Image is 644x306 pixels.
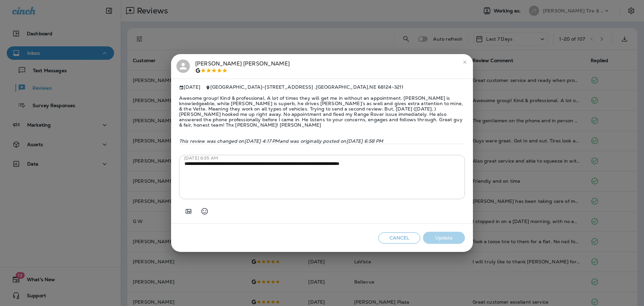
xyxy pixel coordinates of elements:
[280,138,383,144] span: and was originally posted on [DATE] 6:58 PM
[195,59,290,74] div: [PERSON_NAME] [PERSON_NAME]
[179,84,200,90] span: [DATE]
[378,232,420,244] button: Cancel
[210,84,404,90] span: [GEOGRAPHIC_DATA] - [STREET_ADDRESS] , [GEOGRAPHIC_DATA] , NE 68124-3211
[460,57,470,68] button: close
[179,90,465,133] span: Awesome group! Kind & professional. A lot of times they will get me in without an appointment. [P...
[179,138,465,144] p: This review was changed on [DATE] 4:17 PM
[182,205,195,218] button: Add in a premade template
[198,205,211,218] button: Select an emoji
